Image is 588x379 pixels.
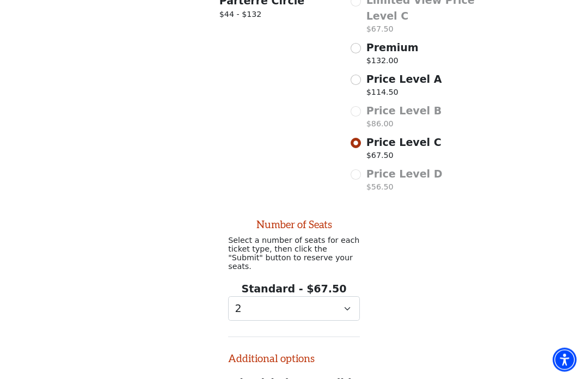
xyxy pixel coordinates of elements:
[228,236,360,271] p: Select a number of seats for each ticket type, then click the "Submit" button to reserve your seats.
[366,42,419,54] span: Premium
[366,168,443,180] span: Price Level D
[351,75,361,85] input: Price Level A
[351,138,361,149] input: Price Level C
[366,182,443,197] p: $56.50
[351,44,361,54] input: Premium
[366,137,442,149] span: Price Level C
[228,337,360,365] h2: Additional options
[366,74,442,85] span: Price Level A
[219,9,335,24] span: $44 - $132
[228,219,360,231] h2: Number of Seats
[366,56,419,70] p: $132.00
[366,150,442,165] p: $67.50
[366,24,482,39] p: $67.50
[228,282,360,321] div: Standard - $67.50
[366,119,442,133] p: $86.00
[553,348,577,372] div: Accessibility Menu
[366,105,442,117] span: Price Level B
[228,297,360,321] select: Select quantity for Standard
[366,87,442,102] p: $114.50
